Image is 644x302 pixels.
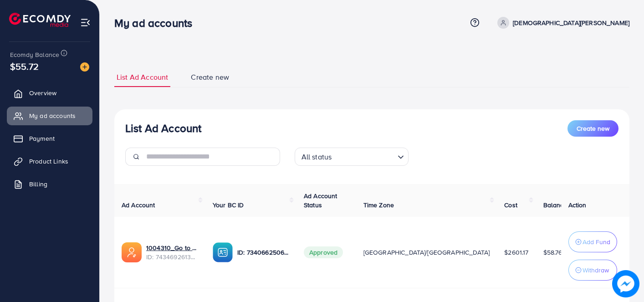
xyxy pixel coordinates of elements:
span: Ad Account Status [304,191,337,210]
span: Create new [577,124,609,133]
span: Overview [29,88,56,97]
span: Time Zone [363,200,394,210]
h3: List Ad Account [125,122,201,135]
a: Product Links [7,152,92,170]
span: My ad accounts [29,111,76,120]
span: Cost [504,200,517,210]
p: Add Fund [583,236,610,247]
img: image [612,270,639,297]
a: Overview [7,84,92,102]
span: Your BC ID [213,200,244,210]
span: Approved [304,246,343,258]
span: Balance [543,200,567,210]
span: Create new [191,72,229,82]
span: Product Links [29,157,68,166]
img: ic-ba-acc.ded83a64.svg [213,242,233,262]
span: Payment [29,134,55,143]
span: $58.76 [543,248,562,257]
a: Billing [7,175,92,193]
button: Withdraw [568,260,617,281]
p: ID: 7340662506840539137 [237,247,289,258]
div: Search for option [295,148,409,166]
span: List Ad Account [117,72,168,82]
a: 1004310_Go to Cart 2_1731024285374 [146,243,198,252]
button: Add Fund [568,231,617,252]
button: Create new [567,120,618,137]
img: menu [80,17,91,28]
span: $55.72 [10,60,39,73]
div: <span class='underline'>1004310_Go to Cart 2_1731024285374</span></br>7434692613732794384 [146,243,198,262]
span: Ad Account [122,200,155,210]
p: Withdraw [583,265,609,276]
span: All status [300,150,334,164]
span: Action [568,200,587,210]
span: $2601.17 [504,248,528,257]
img: image [80,62,89,72]
img: ic-ads-acc.e4c84228.svg [122,242,142,262]
span: Billing [29,179,47,189]
p: [DEMOGRAPHIC_DATA][PERSON_NAME] [513,17,629,28]
h3: My ad accounts [114,16,199,30]
img: logo [9,13,71,27]
a: My ad accounts [7,107,92,125]
a: [DEMOGRAPHIC_DATA][PERSON_NAME] [494,17,629,29]
a: Payment [7,129,92,148]
span: ID: 7434692613732794384 [146,252,198,261]
span: [GEOGRAPHIC_DATA]/[GEOGRAPHIC_DATA] [363,248,490,257]
input: Search for option [334,148,394,164]
span: Ecomdy Balance [10,50,59,59]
